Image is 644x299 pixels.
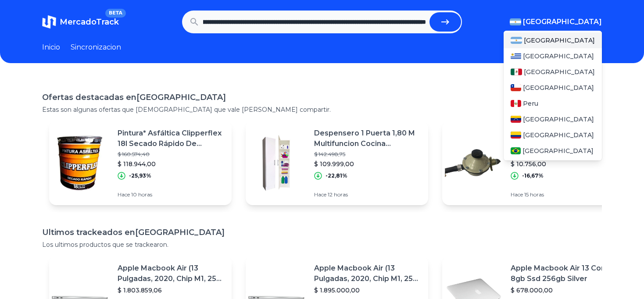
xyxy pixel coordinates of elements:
[129,172,151,179] p: -25,93%
[523,17,602,27] span: [GEOGRAPHIC_DATA]
[523,83,594,92] span: [GEOGRAPHIC_DATA]
[326,172,347,179] p: -22,81%
[511,160,618,168] p: $ 10.756,00
[511,263,618,284] p: Apple Macbook Air 13 Core I5 8gb Ssd 256gb Silver
[511,116,521,123] img: Venezuela
[118,263,225,284] p: Apple Macbook Air (13 Pulgadas, 2020, Chip M1, 256 Gb De Ssd, 8 Gb De Ram) - Plata
[504,127,602,143] a: Colombia[GEOGRAPHIC_DATA]
[511,53,521,60] img: Uruguay
[504,64,602,80] a: Mexico[GEOGRAPHIC_DATA]
[504,32,602,48] a: Argentina[GEOGRAPHIC_DATA]
[314,263,421,284] p: Apple Macbook Air (13 Pulgadas, 2020, Chip M1, 256 Gb De Ssd, 8 Gb De Ram) - Plata
[504,143,602,159] a: Brasil[GEOGRAPHIC_DATA]
[511,37,522,44] img: Argentina
[504,80,602,96] a: Chile[GEOGRAPHIC_DATA]
[42,105,602,114] p: Estas son algunas ofertas que [DEMOGRAPHIC_DATA] que vale [PERSON_NAME] compartir.
[504,96,602,111] a: PeruPeru
[314,128,421,149] p: Despensero 1 Puerta 1,80 M Multifuncion Cocina Organizador #
[442,132,504,194] img: Featured image
[118,151,225,158] p: $ 160.574,40
[49,121,232,205] a: Featured imagePintura* Asfáltica Clipperflex 18l Secado Rápido De Megaflex$ 160.574,40$ 118.944,0...
[42,91,602,103] h1: Ofertas destacadas en [GEOGRAPHIC_DATA]
[522,146,594,155] span: [GEOGRAPHIC_DATA]
[42,15,119,29] a: MercadoTrackBETA
[314,286,421,295] p: $ 1.895.000,00
[71,42,121,53] a: Sincronizacion
[118,128,225,149] p: Pintura* Asfáltica Clipperflex 18l Secado Rápido De Megaflex
[522,172,544,179] p: -16,67%
[523,115,594,124] span: [GEOGRAPHIC_DATA]
[118,191,225,198] p: Hace 10 horas
[504,48,602,64] a: Uruguay[GEOGRAPHIC_DATA]
[118,160,225,168] p: $ 118.944,00
[524,36,595,45] span: [GEOGRAPHIC_DATA]
[105,9,126,18] span: BETA
[246,132,307,194] img: Featured image
[523,99,538,108] span: Peru
[511,132,521,139] img: Colombia
[511,147,521,154] img: Brasil
[314,191,421,198] p: Hace 12 horas
[314,151,421,158] p: $ 142.498,75
[510,17,602,27] button: [GEOGRAPHIC_DATA]
[511,286,618,295] p: $ 678.000,00
[246,121,428,205] a: Featured imageDespensero 1 Puerta 1,80 M Multifuncion Cocina Organizador #$ 142.498,75$ 109.999,0...
[511,100,521,107] img: Peru
[523,52,594,61] span: [GEOGRAPHIC_DATA]
[49,132,111,194] img: Featured image
[524,68,595,76] span: [GEOGRAPHIC_DATA]
[42,42,60,53] a: Inicio
[523,131,594,139] span: [GEOGRAPHIC_DATA]
[511,191,618,198] p: Hace 15 horas
[42,240,602,249] p: Los ultimos productos que se trackearon.
[42,15,56,29] img: MercadoTrack
[314,160,421,168] p: $ 109.999,00
[511,68,522,75] img: Mexico
[442,121,625,205] a: Featured imageRegulador De Gas Con Manguera Aprobado 1.8 Metros Garrafa$ 12.907,20$ 10.756,00-16,...
[504,111,602,127] a: Venezuela[GEOGRAPHIC_DATA]
[42,226,602,238] h1: Ultimos trackeados en [GEOGRAPHIC_DATA]
[511,84,521,91] img: Chile
[118,286,225,295] p: $ 1.803.859,06
[60,17,119,27] span: MercadoTrack
[510,18,521,25] img: Argentina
